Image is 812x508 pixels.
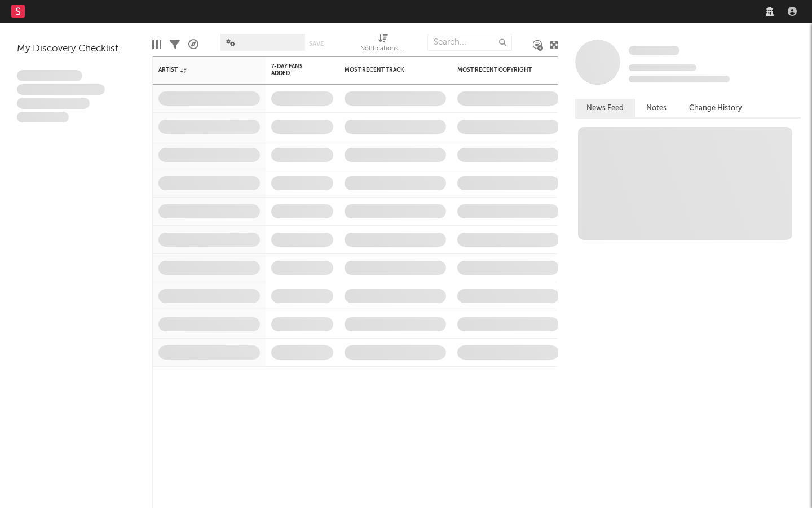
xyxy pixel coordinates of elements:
span: Praesent ac interdum [17,98,90,109]
div: Most Recent Copyright [457,67,542,73]
span: 0 fans last week [629,76,730,82]
input: Search... [427,34,512,51]
div: Notifications (Artist) [360,28,405,61]
button: Change History [678,99,753,117]
button: Save [309,41,324,47]
div: Notifications (Artist) [360,42,405,56]
div: My Discovery Checklist [17,42,135,56]
div: Artist [158,67,243,73]
div: Edit Columns [152,28,161,61]
button: Notes [635,99,678,117]
span: Some Artist [629,46,679,55]
span: Tracking Since: [DATE] [629,64,696,71]
span: Integer aliquet in purus et [17,84,105,95]
div: Filters [170,28,180,61]
a: Some Artist [629,45,679,56]
span: Aliquam viverra [17,112,69,123]
div: Most Recent Track [345,67,429,73]
span: Lorem ipsum dolor [17,70,82,81]
button: News Feed [575,99,635,117]
span: 7-Day Fans Added [271,63,316,77]
div: A&R Pipeline [188,28,198,61]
